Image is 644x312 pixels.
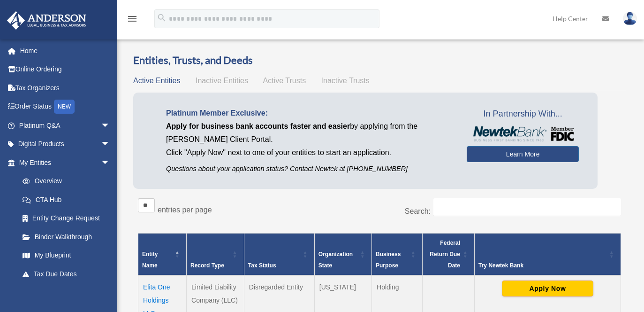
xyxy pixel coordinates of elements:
span: arrow_drop_down [101,135,120,154]
button: Apply Now [502,281,593,296]
p: Click "Apply Now" next to one of your entities to start an application. [166,146,453,159]
span: Active Trusts [263,77,306,85]
th: Entity Name: Activate to invert sorting [138,233,187,275]
p: by applying from the [PERSON_NAME] Client Portal. [166,120,453,146]
th: Federal Return Due Date: Activate to sort [422,233,474,275]
a: Tax Organizers [7,78,124,97]
a: menu [127,16,138,24]
span: Apply for business bank accounts faster and easier [166,122,350,130]
th: Organization State: Activate to sort [314,233,371,275]
span: In Partnership With... [467,107,579,122]
span: Federal Return Due Date [430,240,460,269]
img: Anderson Advisors Platinum Portal [4,11,89,30]
img: NewtekBankLogoSM.png [471,126,574,141]
span: Record Type [190,262,224,269]
th: Business Purpose: Activate to sort [372,233,423,275]
a: Entity Change Request [13,209,120,228]
a: Overview [13,172,115,191]
span: arrow_drop_down [101,153,120,172]
span: Inactive Entities [196,77,248,85]
i: search [157,13,167,23]
th: Try Newtek Bank : Activate to sort [475,233,621,275]
span: Organization State [318,251,353,269]
img: User Pic [623,12,637,25]
i: menu [127,13,138,24]
span: Inactive Trusts [321,77,370,85]
a: Tax Due Dates [13,265,120,283]
a: Online Ordering [7,60,124,79]
a: CTA Hub [13,190,120,209]
a: Order StatusNEW [7,97,124,117]
a: Digital Productsarrow_drop_down [7,135,124,154]
div: Try Newtek Bank [478,260,606,271]
th: Record Type: Activate to sort [187,233,244,275]
p: Platinum Member Exclusive: [166,107,453,120]
h3: Entities, Trusts, and Deeds [133,53,626,68]
span: Active Entities [133,77,180,85]
span: Business Purpose [376,251,401,269]
div: NEW [54,100,75,114]
span: arrow_drop_down [101,116,120,135]
a: My Entitiesarrow_drop_down [7,153,120,172]
th: Tax Status: Activate to sort [244,233,314,275]
a: Home [7,41,124,60]
span: Tax Status [248,262,276,269]
p: Questions about your application status? Contact Newtek at [PHONE_NUMBER] [166,163,453,175]
label: Search: [405,207,431,215]
a: Platinum Q&Aarrow_drop_down [7,116,124,135]
label: entries per page [158,206,212,214]
a: My Blueprint [13,246,120,265]
a: Learn More [467,146,579,162]
a: Binder Walkthrough [13,227,120,246]
span: Entity Name [142,251,158,269]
